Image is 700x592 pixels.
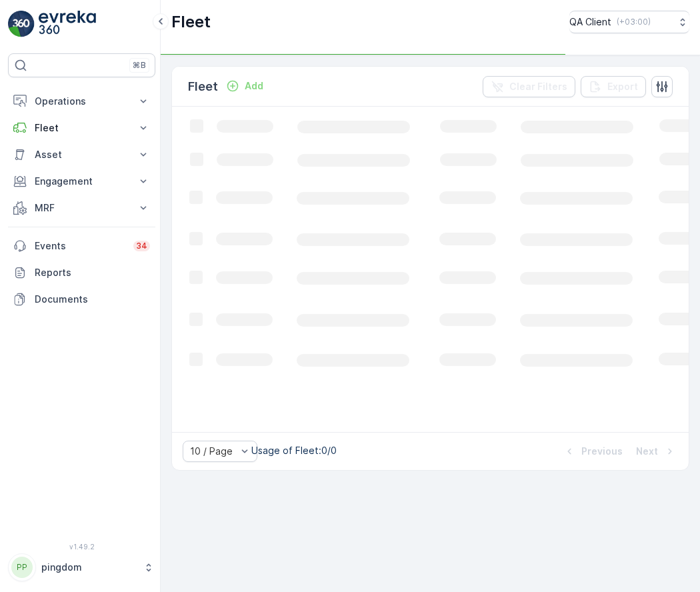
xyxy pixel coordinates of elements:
[8,115,155,141] button: Fleet
[8,233,155,259] a: Events34
[251,444,337,457] p: Usage of Fleet : 0/0
[188,77,218,96] p: Fleet
[8,11,35,37] img: logo
[8,88,155,115] button: Operations
[8,286,155,313] a: Documents
[581,445,623,458] p: Previous
[171,11,211,33] p: Fleet
[35,175,129,188] p: Engagement
[35,239,125,253] p: Events
[133,60,146,71] p: ⌘B
[635,443,678,459] button: Next
[483,76,575,97] button: Clear Filters
[41,561,137,574] p: pingdom
[509,80,567,93] p: Clear Filters
[35,266,150,279] p: Reports
[35,293,150,306] p: Documents
[561,443,624,459] button: Previous
[245,79,263,93] p: Add
[8,141,155,168] button: Asset
[8,195,155,221] button: MRF
[8,543,155,551] span: v 1.49.2
[11,557,33,578] div: PP
[607,80,638,93] p: Export
[39,11,96,37] img: logo_light-DOdMpM7g.png
[35,148,129,161] p: Asset
[636,445,658,458] p: Next
[35,95,129,108] p: Operations
[8,259,155,286] a: Reports
[35,121,129,135] p: Fleet
[8,553,155,581] button: PPpingdom
[8,168,155,195] button: Engagement
[569,11,689,33] button: QA Client(+03:00)
[136,241,147,251] p: 34
[221,78,269,94] button: Add
[581,76,646,97] button: Export
[35,201,129,215] p: MRF
[569,15,611,29] p: QA Client
[617,17,651,27] p: ( +03:00 )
